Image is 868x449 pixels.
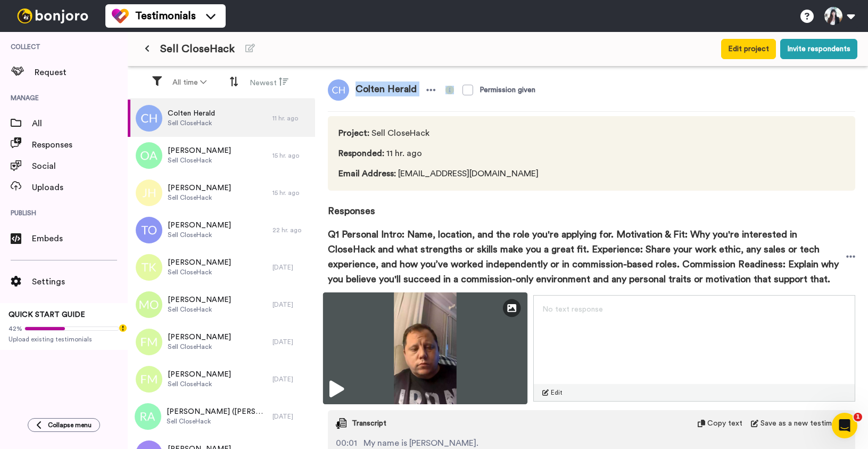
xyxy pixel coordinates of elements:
[243,72,295,93] button: Newest
[9,335,119,344] span: Upload existing testimonials
[168,145,231,156] span: [PERSON_NAME]
[721,39,776,59] button: Edit project
[272,189,310,197] div: 15 hr. ago
[338,147,539,160] span: 11 hr. ago
[128,286,315,323] a: [PERSON_NAME]Sell CloseHack[DATE]
[272,375,310,383] div: [DATE]
[168,295,231,305] span: [PERSON_NAME]
[136,254,162,281] img: tk.png
[272,412,310,421] div: [DATE]
[32,117,128,130] span: All
[168,108,215,119] span: Colten Herald
[32,275,128,288] span: Settings
[338,167,539,180] span: [EMAIL_ADDRESS][DOMAIN_NAME]
[48,421,92,429] span: Collapse menu
[135,9,196,23] span: Testimonials
[128,137,315,174] a: [PERSON_NAME]Sell CloseHack15 hr. ago
[168,305,231,314] span: Sell CloseHack
[272,300,310,309] div: [DATE]
[32,138,128,151] span: Responses
[128,174,315,211] a: [PERSON_NAME]Sell CloseHack15 hr. ago
[480,85,535,95] div: Permission given
[168,119,215,127] span: Sell CloseHack
[338,129,369,137] span: Project :
[168,332,231,342] span: [PERSON_NAME]
[168,268,231,276] span: Sell CloseHack
[336,418,346,429] img: transcript.svg
[854,413,862,421] span: 1
[128,361,315,398] a: [PERSON_NAME]Sell CloseHack[DATE]
[128,100,315,137] a: Colten HeraldSell CloseHack11 hr. ago
[136,142,162,169] img: oa.png
[128,211,315,249] a: [PERSON_NAME]Sell CloseHack22 hr. ago
[352,418,386,429] span: Transcript
[168,231,231,239] span: Sell CloseHack
[28,418,100,432] button: Collapse menu
[272,151,310,160] div: 15 hr. ago
[112,7,129,25] img: tm-color.svg
[136,329,162,355] img: fm.png
[32,160,128,173] span: Social
[168,156,231,165] span: Sell CloseHack
[136,217,162,243] img: to.png
[128,249,315,286] a: [PERSON_NAME]Sell CloseHack[DATE]
[32,232,128,245] span: Embeds
[328,79,349,101] img: ch.png
[832,413,857,438] iframe: Intercom live chat
[272,226,310,234] div: 22 hr. ago
[349,79,423,101] span: Colten Herald
[32,181,128,194] span: Uploads
[35,66,128,79] span: Request
[118,323,128,333] div: Tooltip anchor
[167,417,267,426] span: Sell CloseHack
[128,323,315,361] a: [PERSON_NAME]Sell CloseHack[DATE]
[551,388,563,397] span: Edit
[338,169,396,178] span: Email Address :
[338,127,539,140] span: Sell CloseHack
[136,105,162,132] img: ch.png
[542,306,603,313] span: No text response
[168,369,231,380] span: [PERSON_NAME]
[136,179,162,206] img: jh.png
[328,227,846,287] span: Q1 Personal Intro: Name, location, and the role you're applying for. Motivation & Fit: Why you're...
[272,263,310,272] div: [DATE]
[168,220,231,231] span: [PERSON_NAME]
[707,418,742,429] span: Copy text
[168,183,231,193] span: [PERSON_NAME]
[272,338,310,346] div: [DATE]
[9,311,85,319] span: QUICK START GUIDE
[338,149,384,158] span: Responded :
[128,398,315,435] a: [PERSON_NAME] ([PERSON_NAME]) [PERSON_NAME]Sell CloseHack[DATE]
[168,193,231,202] span: Sell CloseHack
[167,406,267,417] span: [PERSON_NAME] ([PERSON_NAME]) [PERSON_NAME]
[166,73,213,92] button: All time
[272,114,310,123] div: 11 hr. ago
[328,191,855,218] span: Responses
[168,380,231,388] span: Sell CloseHack
[9,324,22,333] span: 42%
[168,257,231,268] span: [PERSON_NAME]
[135,403,161,430] img: ra.png
[760,418,847,429] span: Save as a new testimonial
[168,342,231,351] span: Sell CloseHack
[323,292,527,404] img: ce2b4e8a-fad5-4db6-af1c-8ec3b6f5d5b9-thumbnail_full-1757732979.jpg
[160,42,235,56] span: Sell CloseHack
[780,39,857,59] button: Invite respondents
[445,86,454,94] img: info-yellow.svg
[136,366,162,393] img: fm.png
[136,291,162,318] img: mo.png
[13,9,93,23] img: bj-logo-header-white.svg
